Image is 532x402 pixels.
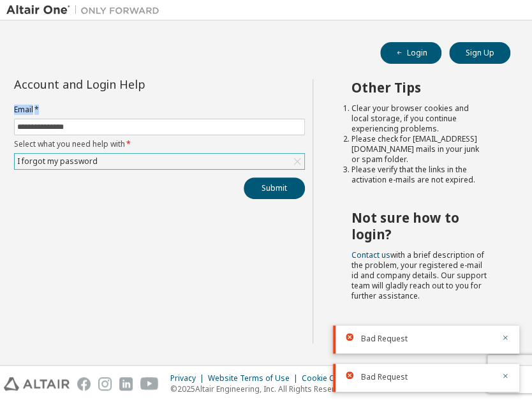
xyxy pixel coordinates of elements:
[6,4,166,17] img: Altair One
[361,372,408,382] span: Bad Request
[351,165,487,185] li: Please verify that the links in the activation e-mails are not expired.
[170,373,208,383] div: Privacy
[98,377,112,391] img: instagram.svg
[4,377,70,391] img: altair_logo.svg
[361,334,408,344] span: Bad Request
[14,105,305,115] label: Email
[351,79,487,96] h2: Other Tips
[244,177,305,199] button: Submit
[351,249,390,260] a: Contact us
[140,377,159,391] img: youtube.svg
[77,377,91,391] img: facebook.svg
[302,373,367,383] div: Cookie Consent
[351,103,487,134] li: Clear your browser cookies and local storage, if you continue experiencing problems.
[119,377,133,391] img: linkedin.svg
[170,383,367,394] p: © 2025 Altair Engineering, Inc. All Rights Reserved.
[14,139,305,149] label: Select what you need help with
[351,209,487,243] h2: Not sure how to login?
[14,79,247,89] div: Account and Login Help
[15,154,304,169] div: I forgot my password
[351,134,487,165] li: Please check for [EMAIL_ADDRESS][DOMAIN_NAME] mails in your junk or spam folder.
[351,249,487,301] span: with a brief description of the problem, your registered e-mail id and company details. Our suppo...
[15,154,100,168] div: I forgot my password
[208,373,302,383] div: Website Terms of Use
[380,42,441,64] button: Login
[449,42,510,64] button: Sign Up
